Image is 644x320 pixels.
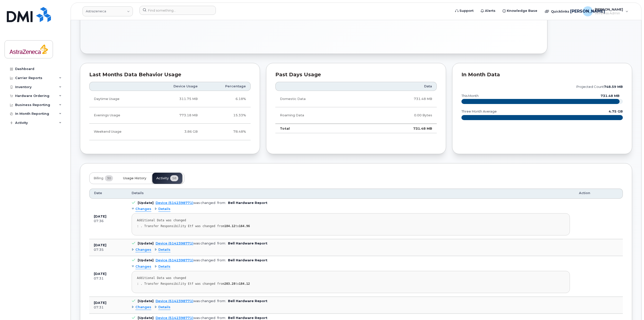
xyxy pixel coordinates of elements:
div: : . Transfer Responsibility Etf was changed from to [137,224,565,228]
text: three month average [461,110,497,113]
span: Usage History [123,176,146,180]
a: Support [452,6,477,16]
span: Details [158,305,170,310]
b: [DATE] [94,215,106,218]
span: 30 [105,175,113,181]
div: Additional Data was changed [137,219,565,222]
div: Jamal Abdi [579,6,632,16]
td: 731.48 MB [365,124,437,133]
div: was changed [156,316,215,320]
span: from: [217,316,226,320]
a: Device (5142398771) [156,201,193,205]
span: Details [158,247,170,252]
div: Past Days Usage [275,72,437,77]
span: from: [217,258,226,262]
tr: Weekdays from 6:00pm to 8:00am [89,107,251,124]
b: Bell Hardware Report [228,299,267,303]
td: Evenings Usage [89,107,149,124]
div: 07:31 [94,305,123,310]
b: [Update] [138,258,154,262]
a: Alerts [477,6,499,16]
td: 773.18 MB [149,107,202,124]
b: [Update] [138,316,154,320]
span: from: [217,241,226,245]
div: was changed [156,241,215,245]
th: Percentage [202,82,251,91]
td: 6.18% [202,91,251,107]
th: Device Usage [149,82,202,91]
span: from: [217,201,226,205]
span: Knowledge Base [507,8,537,13]
div: : . Transfer Responsibility Etf was changed from to [137,282,565,286]
a: Astrazeneca [82,6,133,16]
span: Details [158,207,170,211]
span: Details [158,264,170,269]
span: Details [132,191,144,195]
span: Billing [94,176,103,180]
b: [Update] [138,241,154,245]
div: 07:31 [94,276,123,281]
text: 731.48 MB [601,94,620,98]
td: 0.00 Bytes [365,107,437,124]
b: Bell Hardware Report [228,316,267,320]
strong: 164.96 [239,224,250,228]
div: Quicklinks [541,6,578,16]
td: 15.33% [202,107,251,124]
div: In Month Data [461,72,623,77]
span: Date [94,191,102,195]
div: was changed [156,258,215,262]
td: 311.75 MB [149,91,202,107]
td: Total [275,124,365,133]
a: Knowledge Base [499,6,541,16]
span: Wireless Admin [595,11,623,15]
span: Changes [135,264,151,269]
div: Last Months Data Behavior Usage [89,72,251,77]
th: Action [574,189,623,199]
td: 731.48 MB [365,91,437,107]
span: Quicklinks [551,9,569,13]
a: Device (5142398771) [156,258,193,262]
strong: 184.12 [224,224,235,228]
tspan: 748.59 MB [604,85,623,89]
b: Bell Hardware Report [228,201,267,205]
span: Alerts [485,8,495,13]
tr: Friday from 6:00pm to Monday 8:00am [89,124,251,140]
td: 3.86 GB [149,124,202,140]
a: Device (5142398771) [156,299,193,303]
a: Device (5142398771) [156,316,193,320]
a: Device (5142398771) [156,241,193,245]
span: Support [459,8,474,13]
text: this month [461,94,479,98]
strong: 203.28 [224,282,235,286]
div: 07:36 [94,219,123,223]
b: Bell Hardware Report [228,241,267,245]
b: [Update] [138,299,154,303]
text: 4.75 GB [609,110,623,113]
span: Changes [135,207,151,211]
div: was changed [156,299,215,303]
span: Changes [135,247,151,252]
b: [DATE] [94,272,106,276]
span: Changes [135,305,151,310]
td: Domestic Data [275,91,365,107]
span: from: [217,299,226,303]
b: [DATE] [94,301,106,305]
b: [Update] [138,201,154,205]
td: Roaming Data [275,107,365,124]
th: Data [365,82,437,91]
b: [DATE] [94,243,106,247]
div: was changed [156,201,215,205]
span: [PERSON_NAME] [595,7,623,11]
td: 78.48% [202,124,251,140]
input: Find something... [139,6,216,15]
span: [PERSON_NAME] [570,8,605,14]
div: Additional Data was changed [137,276,565,280]
text: projected count [576,85,623,89]
b: Bell Hardware Report [228,258,267,262]
div: 07:35 [94,247,123,252]
td: Weekend Usage [89,124,149,140]
td: Daytime Usage [89,91,149,107]
strong: 184.12 [239,282,250,286]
